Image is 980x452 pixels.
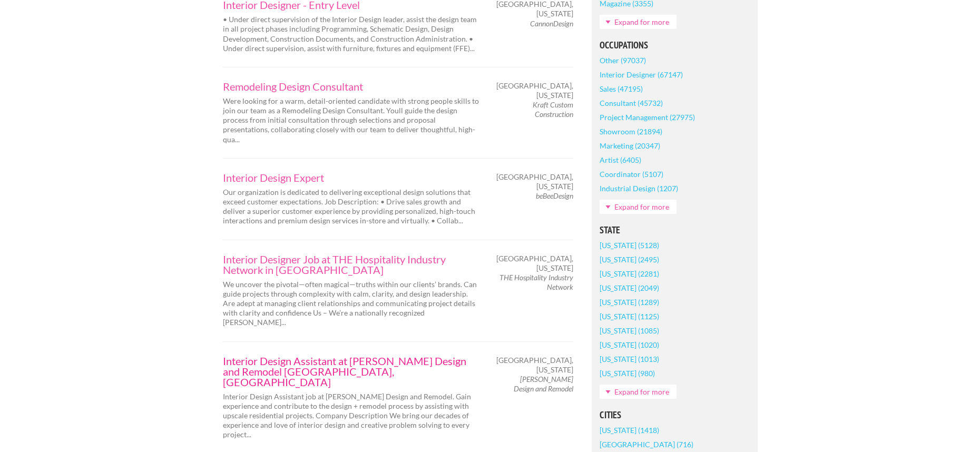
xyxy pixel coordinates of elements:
span: [GEOGRAPHIC_DATA], [US_STATE] [496,254,573,273]
em: Kraft Custom Construction [533,100,573,119]
p: We uncover the pivotal—often magical—truths within our clients’ brands. Can guide projects throug... [223,280,481,328]
p: Were looking for a warm, detail-oriented candidate with strong people skills to join our team as ... [223,96,481,144]
h5: State [600,225,750,235]
a: [US_STATE] (2495) [600,252,659,267]
a: Remodeling Design Consultant [223,81,481,92]
a: [US_STATE] (5128) [600,238,659,252]
a: Consultant (45732) [600,96,663,110]
a: Expand for more [600,385,677,399]
p: • Under direct supervision of the Interior Design leader, assist the design team in all project p... [223,15,481,53]
a: Expand for more [600,200,677,214]
a: [US_STATE] (1125) [600,309,659,323]
h5: Occupations [600,41,750,50]
span: [GEOGRAPHIC_DATA], [US_STATE] [496,172,573,191]
a: [US_STATE] (2281) [600,267,659,281]
a: [US_STATE] (980) [600,366,655,380]
a: [US_STATE] (1085) [600,323,659,338]
a: Expand for more [600,15,677,29]
a: Artist (6405) [600,153,641,167]
a: [US_STATE] (1289) [600,295,659,309]
a: Marketing (20347) [600,139,660,153]
a: [US_STATE] (2049) [600,281,659,295]
h5: Cities [600,410,750,420]
a: Interior Design Expert [223,172,481,183]
a: Interior Designer (67147) [600,67,683,82]
a: Industrial Design (1207) [600,181,678,195]
a: Showroom (21894) [600,124,662,139]
span: [GEOGRAPHIC_DATA], [US_STATE] [496,356,573,375]
p: Our organization is dedicated to delivering exceptional design solutions that exceed customer exp... [223,188,481,226]
a: Coordinator (5107) [600,167,663,181]
a: Other (97037) [600,53,646,67]
em: CannonDesign [530,19,573,28]
a: [US_STATE] (1013) [600,352,659,366]
em: THE Hospitality Industry Network [499,273,573,291]
a: Project Management (27975) [600,110,695,124]
em: [PERSON_NAME] Design and Remodel [514,375,573,393]
span: [GEOGRAPHIC_DATA], [US_STATE] [496,81,573,100]
a: Interior Designer Job at THE Hospitality Industry Network in [GEOGRAPHIC_DATA] [223,254,481,275]
a: [US_STATE] (1418) [600,423,659,437]
p: Interior Design Assistant job at [PERSON_NAME] Design and Remodel. Gain experience and contribute... [223,392,481,440]
a: Interior Design Assistant at [PERSON_NAME] Design and Remodel [GEOGRAPHIC_DATA], [GEOGRAPHIC_DATA] [223,356,481,387]
a: [US_STATE] (1020) [600,338,659,352]
em: beBeeDesign [536,191,573,200]
a: Sales (47195) [600,82,643,96]
a: [GEOGRAPHIC_DATA] (716) [600,437,693,451]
